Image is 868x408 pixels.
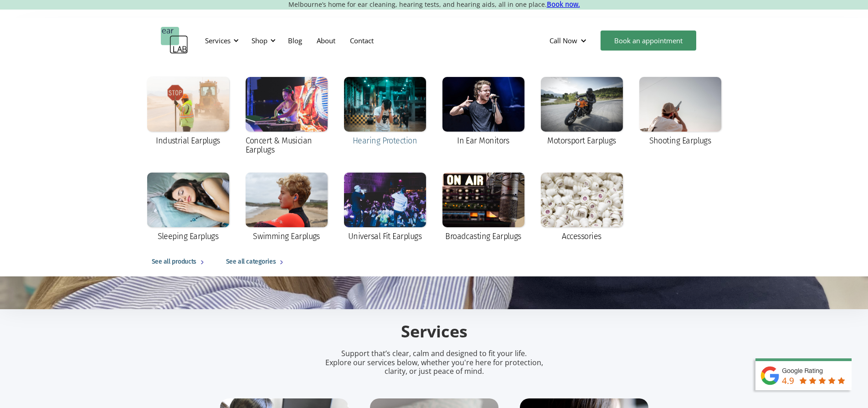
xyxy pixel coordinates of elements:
a: Accessories [536,168,627,247]
div: Shop [252,36,267,45]
div: Industrial Earplugs [156,136,220,145]
div: Services [205,36,231,45]
a: See all products [143,247,217,276]
a: Concert & Musician Earplugs [241,72,332,161]
div: Swimming Earplugs [253,232,320,241]
div: Services [200,27,241,54]
div: Shooting Earplugs [649,136,711,145]
div: Call Now [542,27,596,54]
a: Broadcasting Earplugs [438,168,529,247]
h2: Services [220,321,648,342]
a: Industrial Earplugs [143,72,234,152]
a: See all categories [217,247,296,276]
a: In Ear Monitors [438,72,529,152]
a: Motorsport Earplugs [536,72,627,152]
div: Sleeping Earplugs [158,232,219,241]
div: Concert & Musician Earplugs [246,136,328,154]
a: Blog [281,27,309,54]
div: Shop [246,27,278,54]
div: In Ear Monitors [457,136,509,145]
a: About [309,27,343,54]
div: See all categories [226,256,276,267]
div: Accessories [562,232,601,241]
div: Broadcasting Earplugs [445,232,521,241]
a: Universal Fit Earplugs [339,168,431,247]
a: Swimming Earplugs [241,168,332,247]
p: Support that’s clear, calm and designed to fit your life. Explore our services below, whether you... [313,349,555,376]
div: Hearing Protection [353,136,417,145]
a: home [161,27,188,54]
a: Book an appointment [601,31,696,51]
div: Motorsport Earplugs [547,136,616,145]
a: Contact [343,27,381,54]
a: Sleeping Earplugs [143,168,234,247]
div: See all products [152,256,196,267]
div: Call Now [550,36,577,45]
a: Hearing Protection [339,72,431,152]
a: Shooting Earplugs [635,72,726,152]
div: Universal Fit Earplugs [348,232,421,241]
